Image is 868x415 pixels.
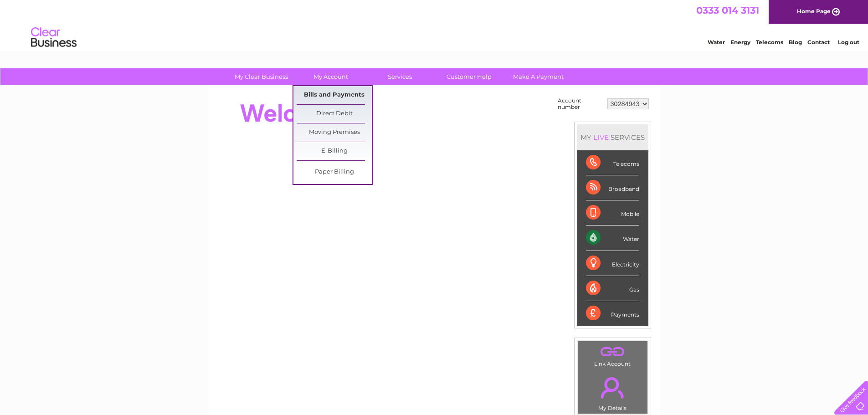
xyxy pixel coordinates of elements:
a: Blog [789,39,802,46]
a: Energy [730,39,750,46]
a: Contact [807,39,830,46]
a: E-Billing [297,142,372,160]
div: Mobile [586,200,639,225]
a: Telecoms [756,39,783,46]
a: Services [362,68,437,85]
a: Make A Payment [501,68,576,85]
div: Water [586,225,639,251]
a: My Account [293,68,368,85]
div: Payments [586,301,639,326]
a: Moving Premises [297,123,372,142]
a: Direct Debit [297,105,372,123]
a: . [580,343,645,359]
div: MY SERVICES [577,124,648,150]
div: Broadband [586,175,639,200]
div: Telecoms [586,150,639,175]
div: Clear Business is a trading name of Verastar Limited (registered in [GEOGRAPHIC_DATA] No. 3667643... [219,5,650,44]
a: My Clear Business [224,68,299,85]
a: 0333 014 3131 [696,5,759,16]
td: My Details [577,369,648,414]
a: Bills and Payments [297,86,372,104]
td: Link Account [577,341,648,369]
a: Log out [838,39,859,46]
div: Electricity [586,251,639,276]
a: Customer Help [431,68,507,85]
img: logo.png [31,24,77,51]
a: . [580,372,645,404]
div: LIVE [591,133,611,142]
a: Water [708,39,725,46]
a: Paper Billing [297,163,372,181]
div: Gas [586,276,639,301]
td: Account number [555,95,605,113]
